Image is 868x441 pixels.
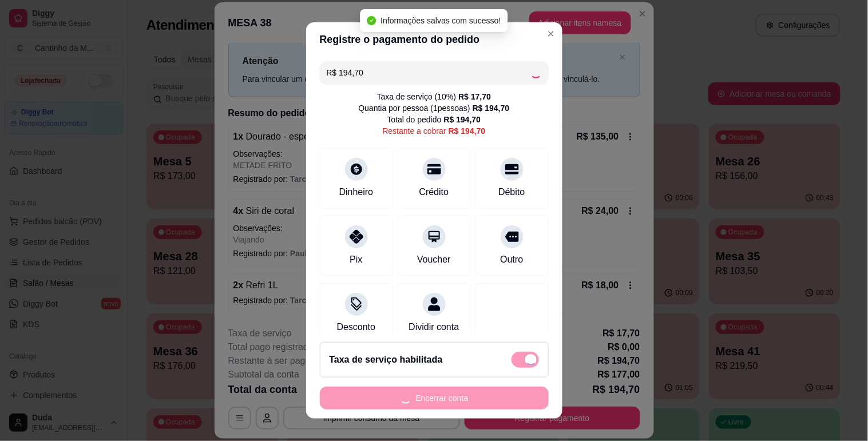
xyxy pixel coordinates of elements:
div: Total do pedido [387,114,481,125]
div: Quantia por pessoa ( 1 pessoas) [359,102,510,114]
span: Informações salvas com sucesso! [381,16,501,25]
div: Loading [530,67,542,78]
div: R$ 17,70 [458,91,491,102]
span: check-circle [367,16,376,25]
input: Ex.: hambúrguer de cordeiro [327,61,530,84]
div: Taxa de serviço ( 10 %) [377,91,491,102]
div: Restante a cobrar [383,125,486,137]
div: Desconto [337,320,376,334]
div: Outro [500,253,523,267]
div: R$ 194,70 [473,102,510,114]
div: Dinheiro [339,185,374,199]
div: Pix [350,253,362,267]
h2: Taxa de serviço habilitada [330,353,443,367]
div: Voucher [417,253,451,267]
header: Registre o pagamento do pedido [306,22,562,57]
div: Crédito [419,185,449,199]
div: R$ 194,70 [444,114,481,125]
button: Close [542,25,560,43]
div: Dividir conta [409,320,459,334]
div: R$ 194,70 [449,125,486,137]
div: Débito [498,185,525,199]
